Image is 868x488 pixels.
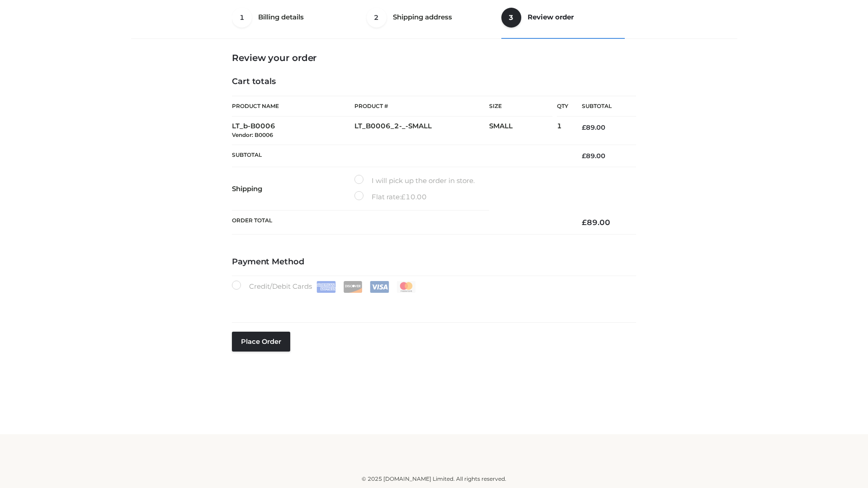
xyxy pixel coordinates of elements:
[237,297,631,307] iframe: Secure card payment input frame
[489,96,552,117] th: Size
[232,96,354,117] th: Product Name
[401,192,427,201] bdi: 10.00
[232,167,354,211] th: Shipping
[232,281,417,293] label: Credit/Debit Cards
[370,281,389,293] img: Visa
[232,131,273,138] small: Vendor: B0006
[354,96,489,117] th: Product #
[401,192,406,201] span: £
[232,211,568,235] th: Order Total
[354,175,475,187] label: I will pick up the order in store.
[557,96,568,117] th: Qty
[354,117,489,145] td: LT_B0006_2-_-SMALL
[232,332,290,352] button: Place order
[232,52,636,63] h3: Review your order
[316,281,336,293] img: Amex
[232,117,354,145] td: LT_b-B0006
[582,152,605,160] bdi: 89.00
[232,257,636,267] h4: Payment Method
[396,281,416,293] img: Mastercard
[557,117,568,145] td: 1
[582,123,605,131] bdi: 89.00
[343,281,363,293] img: Discover
[582,218,610,227] bdi: 89.00
[582,123,586,131] span: £
[232,145,568,167] th: Subtotal
[582,218,587,227] span: £
[568,96,636,117] th: Subtotal
[134,474,734,483] div: © 2025 [DOMAIN_NAME] Limited. All rights reserved.
[489,117,557,145] td: SMALL
[582,152,586,160] span: £
[232,77,636,87] h4: Cart totals
[354,191,427,203] label: Flat rate:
